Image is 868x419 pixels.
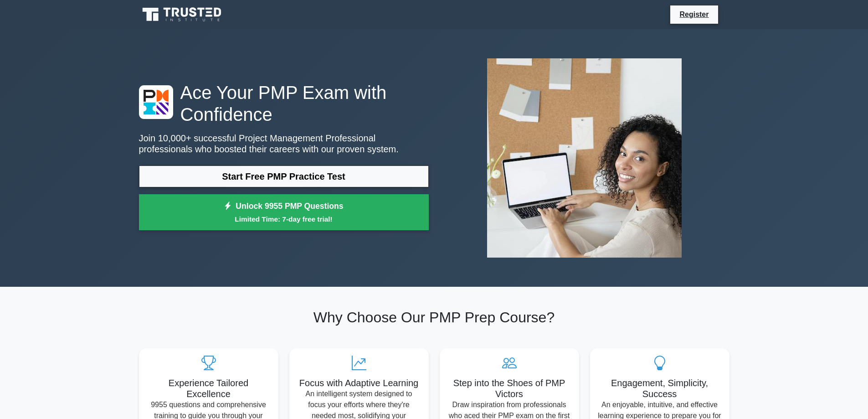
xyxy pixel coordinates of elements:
[139,309,729,326] h2: Why Choose Our PMP Prep Course?
[597,378,722,399] h5: Engagement, Simplicity, Success
[297,378,421,388] h5: Focus with Adaptive Learning
[447,378,572,399] h5: Step into the Shoes of PMP Victors
[139,82,429,125] h1: Ace Your PMP Exam with Confidence
[139,166,429,187] a: Start Free PMP Practice Test
[150,214,417,224] small: Limited Time: 7-day free trial!
[139,133,429,155] p: Join 10,000+ successful Project Management Professional professionals who boosted their careers w...
[139,194,429,231] a: Unlock 9955 PMP QuestionsLimited Time: 7-day free trial!
[674,9,714,20] a: Register
[146,378,271,399] h5: Experience Tailored Excellence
